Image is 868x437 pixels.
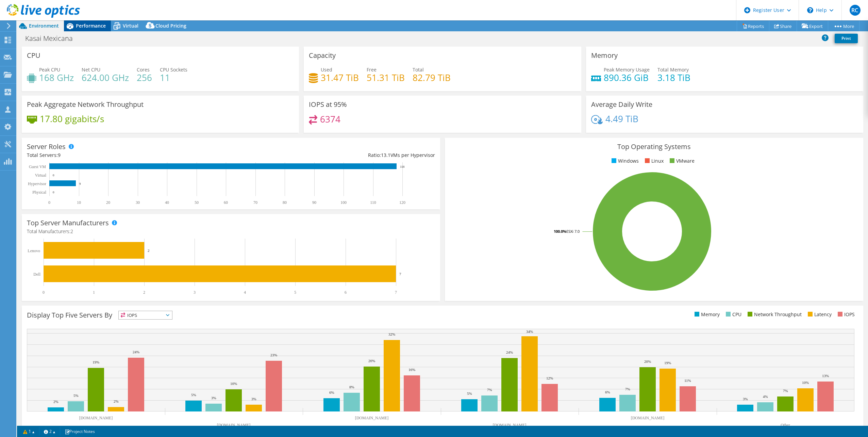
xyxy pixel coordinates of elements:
text: 34% [526,329,533,334]
text: 40 [165,200,169,205]
h4: 11 [160,74,187,81]
h4: Total Manufacturers: [27,228,435,235]
h4: 168 GHz [39,74,74,81]
li: IOPS [836,311,855,318]
text: 5% [467,391,472,395]
span: Cores [137,66,150,73]
h4: 51.31 TiB [367,74,405,81]
text: 7% [625,387,630,391]
text: 24% [506,350,513,354]
text: 3 [194,290,196,295]
h3: Top Operating Systems [450,143,858,150]
text: Hypervisor [28,181,46,186]
text: [DOMAIN_NAME] [79,416,113,420]
span: Virtual [123,22,138,29]
a: Print [835,34,858,43]
text: 20 [106,200,110,205]
tspan: 100.0% [554,229,566,234]
a: More [828,21,859,31]
text: 10% [230,382,237,386]
h4: 3.18 TiB [657,74,690,81]
li: Network Throughput [746,311,802,318]
h4: 31.47 TiB [321,74,359,81]
text: 7% [783,389,788,393]
text: 3% [251,397,256,401]
text: 70 [253,200,257,205]
tspan: ESXi 7.0 [566,229,580,234]
div: Ratio: VMs per Hypervisor [231,151,435,159]
text: 2% [53,400,59,404]
text: 90 [312,200,316,205]
span: RC [850,5,861,16]
li: Memory [693,311,720,318]
li: Linux [643,157,664,165]
span: Environment [29,22,59,29]
span: Peak Memory Usage [604,66,650,73]
text: 12% [546,376,553,380]
text: 7 [399,272,401,276]
h3: IOPS at 95% [309,101,347,108]
h4: 256 [137,74,152,81]
text: 9 [79,182,81,185]
li: VMware [668,157,695,165]
text: 4 [244,290,246,295]
text: 0 [43,290,45,295]
text: 0 [48,200,50,205]
li: Windows [610,157,639,165]
div: Total Servers: [27,151,231,159]
text: 23% [270,353,277,357]
a: Project Notes [60,427,100,436]
h1: Kasai Mexicana [22,35,83,42]
span: Cloud Pricing [155,22,186,29]
text: 5% [73,393,79,398]
text: 19% [664,361,671,365]
h4: 6374 [320,115,340,123]
text: 20% [644,359,651,363]
text: Virtual [35,173,47,178]
span: 9 [58,152,61,158]
svg: \n [807,7,813,13]
text: 1 [93,290,95,295]
text: 5% [191,393,196,397]
text: 3% [743,397,748,401]
text: 80 [283,200,287,205]
li: Latency [806,311,832,318]
span: Performance [76,22,106,29]
text: 7% [487,388,492,392]
text: 16% [408,368,415,372]
text: 60 [224,200,228,205]
text: 4% [763,394,768,399]
span: Free [367,66,377,73]
span: Net CPU [82,66,100,73]
text: Guest VM [29,164,46,169]
text: 3% [211,396,216,400]
span: CPU Sockets [160,66,187,73]
span: Total Memory [657,66,689,73]
h3: Peak Aggregate Network Throughput [27,101,144,108]
h3: CPU [27,52,40,59]
text: 50 [195,200,199,205]
text: 2% [114,399,119,403]
span: IOPS [119,311,172,319]
text: 100 [340,200,347,205]
text: [DOMAIN_NAME] [355,416,389,420]
text: 19% [93,360,99,364]
text: 32% [388,332,395,336]
a: Share [769,21,797,31]
a: Export [797,21,828,31]
h3: Top Server Manufacturers [27,219,109,227]
text: [DOMAIN_NAME] [217,423,251,427]
text: 6 [345,290,347,295]
text: [DOMAIN_NAME] [631,416,665,420]
text: 8% [349,385,354,389]
h4: 17.80 gigabits/s [40,115,104,123]
text: 13% [822,374,829,378]
li: CPU [724,311,741,318]
text: 120 [399,200,405,205]
h3: Server Roles [27,143,66,150]
text: 2 [143,290,145,295]
text: 10% [802,381,809,385]
text: 0 [53,174,54,177]
text: Lenovo [28,248,40,253]
span: Total [413,66,424,73]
